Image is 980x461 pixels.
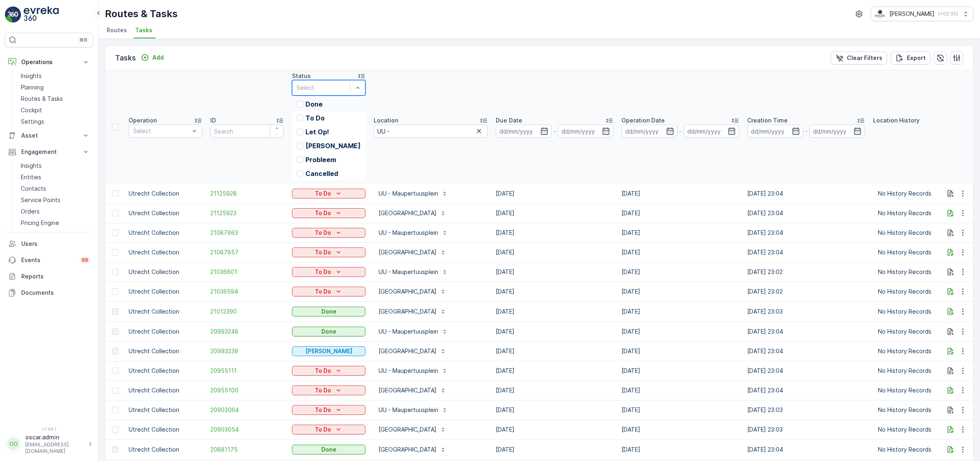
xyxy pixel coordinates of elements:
p: No History Records [878,445,942,454]
td: [DATE] [492,223,617,243]
a: Events99 [5,252,93,268]
button: [GEOGRAPHIC_DATA] [374,305,451,318]
td: [DATE] 23:03 [743,420,869,439]
td: [DATE] [492,420,617,439]
input: dd/mm/yyyy [496,125,552,138]
td: [DATE] [617,262,743,282]
p: No History Records [878,209,942,217]
td: [DATE] [617,400,743,420]
p: [GEOGRAPHIC_DATA] [379,307,437,316]
td: [DATE] [492,184,617,203]
td: Utrecht Collection [125,400,206,420]
img: logo [5,7,21,23]
p: UU - Maupertuusplein [379,268,438,276]
p: No History Records [878,248,942,256]
td: [DATE] [617,341,743,361]
p: To Do [315,406,331,414]
button: UU - Maupertuusplein [374,226,453,239]
p: To Do [315,268,331,276]
p: Pricing Engine [21,219,59,227]
p: UU - Maupertuusplein [379,189,438,198]
p: Clear Filters [847,54,882,62]
p: [PERSON_NAME] [889,10,935,18]
button: [GEOGRAPHIC_DATA] [374,246,451,259]
td: [DATE] [617,420,743,439]
p: [GEOGRAPHIC_DATA] [379,445,437,454]
td: [DATE] [492,381,617,400]
button: Engagement [5,144,93,160]
td: [DATE] [492,439,617,460]
p: Users [21,240,90,248]
a: 20993239 [210,347,284,355]
a: Insights [18,160,93,171]
td: [DATE] [617,322,743,341]
button: [GEOGRAPHIC_DATA] [374,207,451,220]
a: Contacts [18,183,93,194]
a: 21125928 [210,189,284,198]
p: Due Date [496,116,522,125]
a: 21036594 [210,287,284,296]
td: [DATE] 23:04 [743,203,869,223]
div: Toggle Row Selected [112,249,118,256]
button: UU - Maupertuusplein [374,325,453,338]
button: Operations [5,54,93,70]
td: Utrecht Collection [125,361,206,381]
span: 21125923 [210,209,284,217]
p: Location [374,116,398,125]
td: [DATE] [617,439,743,460]
p: Asset [21,131,77,140]
td: [DATE] 23:04 [743,243,869,262]
input: Search [374,125,488,138]
p: No History Records [878,268,942,276]
div: Toggle Row Selected [112,328,118,335]
p: Documents [21,289,90,297]
button: Add [138,53,167,62]
td: Utrecht Collection [125,243,206,262]
span: 21087663 [210,229,284,237]
p: ID [210,116,216,125]
p: To Do [315,248,331,256]
td: [DATE] [492,341,617,361]
button: [GEOGRAPHIC_DATA] [374,423,451,436]
td: [DATE] 23:04 [743,439,869,460]
a: Planning [18,82,93,93]
td: [DATE] [492,282,617,301]
span: 20903064 [210,406,284,414]
a: 21036601 [210,268,284,276]
p: To Do [315,189,331,198]
a: 21087657 [210,248,284,256]
td: [DATE] 23:03 [743,301,869,322]
button: Done [292,307,365,316]
td: [DATE] 23:02 [743,282,869,301]
span: 20955100 [210,386,284,394]
a: 20903054 [210,425,284,434]
p: No History Records [878,307,942,316]
a: 20993248 [210,327,284,336]
p: Done [321,307,336,316]
td: [DATE] [492,322,617,341]
button: [GEOGRAPHIC_DATA] [374,345,451,358]
td: [DATE] [617,203,743,223]
p: UU - Maupertuusplein [379,367,438,375]
button: To Do [292,247,365,257]
button: UU - Maupertuusplein [374,403,453,416]
div: Toggle Row Selected [112,210,118,216]
div: Toggle Row Selected [112,348,118,354]
p: No History Records [878,287,942,296]
td: [DATE] [617,282,743,301]
td: Utrecht Collection [125,439,206,460]
td: Utrecht Collection [125,322,206,341]
p: Operation Date [621,116,665,125]
p: [GEOGRAPHIC_DATA] [379,287,437,296]
p: No History Records [878,229,942,237]
p: Add [152,53,164,62]
td: [DATE] [492,262,617,282]
div: Toggle Row Selected [112,446,118,453]
div: Toggle Row Selected [112,269,118,275]
div: OO [7,437,20,450]
td: [DATE] [617,223,743,243]
td: Utrecht Collection [125,420,206,439]
a: 21012390 [210,307,284,316]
